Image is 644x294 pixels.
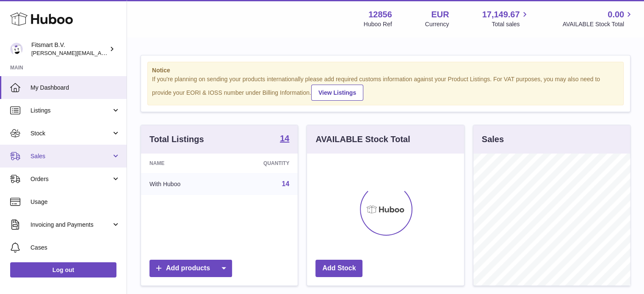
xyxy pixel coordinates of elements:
span: 17,149.67 [482,9,520,20]
strong: EUR [431,9,449,20]
span: AVAILABLE Stock Total [562,20,634,28]
span: Usage [30,198,120,206]
span: 0.00 [608,9,624,20]
a: 14 [280,134,289,144]
span: [PERSON_NAME][EMAIL_ADDRESS][DOMAIN_NAME] [31,49,170,56]
span: Sales [30,152,111,160]
th: Quantity [224,154,298,173]
strong: 14 [280,134,289,143]
h3: AVAILABLE Stock Total [315,134,410,145]
span: Orders [30,175,111,183]
div: Huboo Ref [364,20,392,28]
a: 14 [282,180,290,187]
a: View Listings [311,85,363,101]
div: Currency [425,20,449,28]
a: Add Stock [315,260,362,277]
h3: Total Listings [149,134,204,145]
strong: Notice [152,66,619,74]
a: 17,149.67 Total sales [482,9,529,28]
span: Cases [30,244,120,252]
h3: Sales [482,134,504,145]
strong: 12856 [368,9,392,20]
a: Log out [10,262,116,278]
span: Total sales [492,20,529,28]
span: Stock [30,129,111,137]
span: Listings [30,107,111,115]
img: jonathan@leaderoo.com [10,43,23,55]
td: With Huboo [141,173,224,195]
a: Add products [149,260,232,277]
div: Fitsmart B.V. [31,41,108,57]
span: My Dashboard [30,84,120,92]
span: Invoicing and Payments [30,221,111,229]
th: Name [141,154,224,173]
div: If you're planning on sending your products internationally please add required customs informati... [152,75,619,101]
a: 0.00 AVAILABLE Stock Total [562,9,634,28]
